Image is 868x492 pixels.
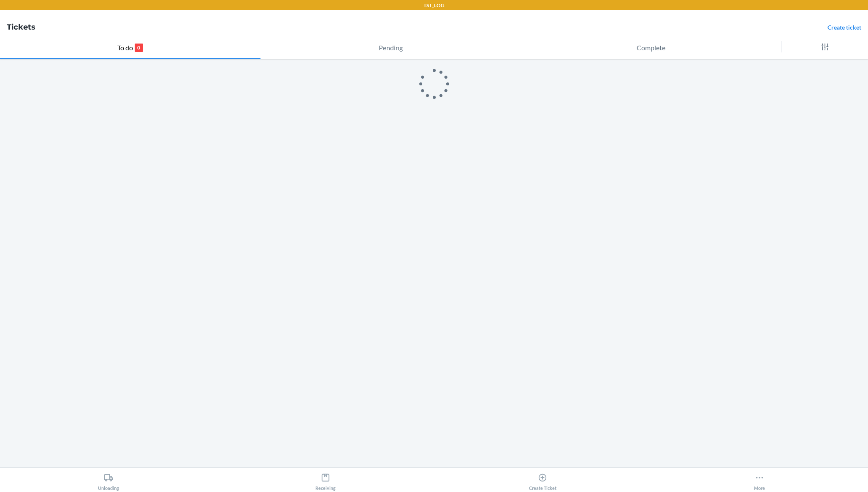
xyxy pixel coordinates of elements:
[651,467,868,491] button: More
[98,470,119,491] div: Unloading
[423,2,445,9] p: TST_LOG
[379,43,403,53] p: Pending
[637,43,665,53] p: Complete
[315,470,336,491] div: Receiving
[117,43,133,53] p: To do
[260,37,521,59] button: Pending
[135,44,143,52] p: 0
[434,467,651,491] button: Create Ticket
[529,470,556,491] div: Create Ticket
[827,24,861,31] a: Create ticket
[7,22,35,33] h4: Tickets
[754,470,765,491] div: More
[217,467,434,491] button: Receiving
[521,37,781,59] button: Complete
